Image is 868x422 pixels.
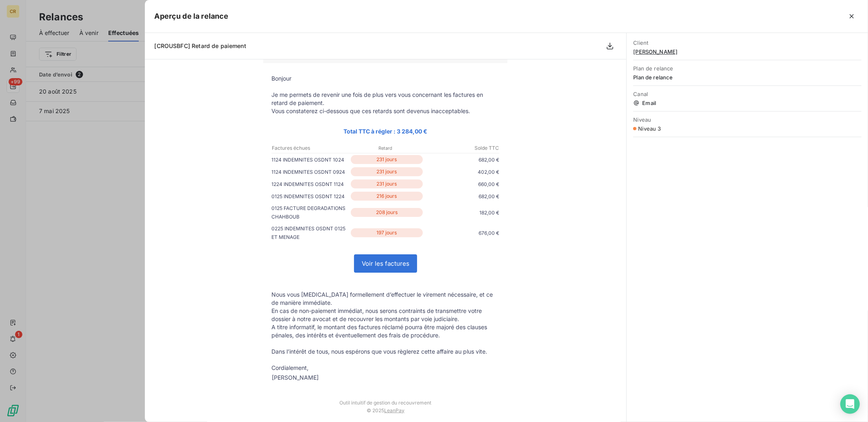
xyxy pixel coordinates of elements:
[271,107,499,115] p: Vous constaterez ci-dessous que ces retards sont devenus inacceptables.
[271,307,499,323] p: En cas de non-paiement immédiat, nous serons contraints de transmettre votre dossier à notre avoc...
[638,125,661,132] span: Niveau 3
[384,407,404,413] a: LeanPay
[271,323,499,339] p: A titre informatif, le montant des factures réclamé pourra être majoré des clauses pénales, des i...
[424,208,500,217] p: 182,00 €
[633,74,861,81] span: Plan de relance
[272,144,347,152] p: Factures échues
[271,91,499,107] p: Je me permets de revenir une fois de plus vers vous concernant les factures en retard de paiement.
[155,11,229,22] h5: Aperçu de la relance
[155,42,246,49] span: [CROUSBFC] Retard de paiement
[424,229,500,237] p: 676,00 €
[424,144,499,152] p: Solde TTC
[351,155,423,164] p: 231 jours
[271,364,499,372] p: Cordialement,
[633,48,861,55] span: [PERSON_NAME]
[633,91,861,97] span: Canal
[351,208,423,217] p: 208 jours
[271,168,349,176] p: 1124 INDEMNITES OSDNT 0924
[271,127,499,136] p: Total TTC à régler : 3 284,00 €
[424,180,500,188] p: 660,00 €
[633,39,861,46] span: Client
[633,116,861,123] span: Niveau
[354,255,417,272] a: Voir les factures
[263,406,507,422] td: © 2025
[351,167,423,176] p: 231 jours
[424,168,500,176] p: 402,00 €
[271,74,499,83] p: Bonjour
[272,374,319,382] div: [PERSON_NAME]
[271,180,349,188] p: 1224 INDEMNITES OSDNT 1124
[271,192,349,201] p: 0125 INDEMNITES OSDNT 1224
[351,192,423,201] p: 216 jours
[424,192,500,201] p: 682,00 €
[633,100,861,106] span: Email
[351,179,423,188] p: 231 jours
[271,348,499,356] p: Dans l’intérêt de tous, nous espérons que vous règlerez cette affaire au plus vite.
[840,394,860,414] div: Open Intercom Messenger
[351,228,423,237] p: 197 jours
[348,144,423,152] p: Retard
[271,204,349,221] p: 0125 FACTURE DEGRADATIONS CHAHBOUB
[271,224,349,241] p: 0225 INDEMNITES OSDNT 0125 ET MENAGE
[263,391,507,406] td: Outil intuitif de gestion du recouvrement
[271,291,499,307] p: Nous vous [MEDICAL_DATA] formellement d’effectuer le virement nécessaire, et ce de manière immédi...
[424,155,500,164] p: 682,00 €
[633,65,861,72] span: Plan de relance
[271,155,349,164] p: 1124 INDEMNITES OSDNT 1024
